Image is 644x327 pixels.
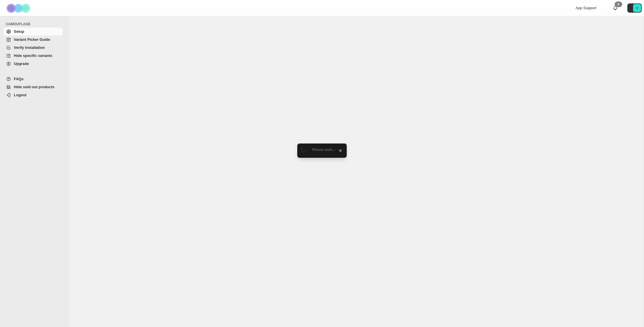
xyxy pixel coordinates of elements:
[3,28,63,36] a: Setup
[3,36,63,44] a: Variant Picker Guide
[14,29,24,34] span: Setup
[627,3,642,13] button: Avatar with initials V
[14,53,52,58] span: Hide specific variants
[14,37,50,42] span: Variant Picker Guide
[3,91,63,99] a: Logout
[3,52,63,60] a: Hide specific variants
[14,93,26,97] span: Logout
[576,6,596,10] span: App Support
[14,61,29,66] span: Upgrade
[14,85,55,89] span: Hide sold out products
[6,22,65,26] span: CAMOUFLAGE
[3,60,63,68] a: Upgrade
[3,83,63,91] a: Hide sold out products
[633,4,641,12] span: Avatar with initials V
[14,77,24,81] span: FAQs
[14,45,45,50] span: Verify Installation
[5,0,33,16] img: Camouflage
[3,44,63,52] a: Verify Installation
[312,147,336,152] span: Please wait...
[636,6,638,10] text: V
[612,5,618,11] a: 0
[3,75,63,83] a: FAQs
[615,1,622,7] div: 0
